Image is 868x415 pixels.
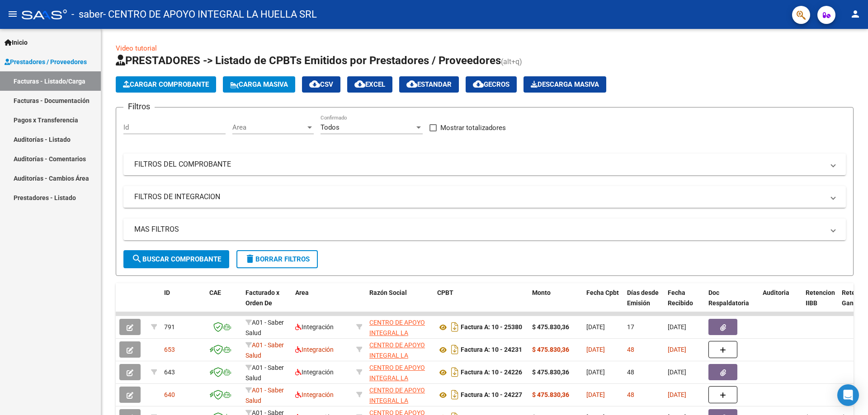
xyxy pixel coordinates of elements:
[295,346,334,353] span: Integración
[449,342,461,357] i: Descargar documento
[123,250,229,268] button: Buscar Comprobante
[586,323,605,331] span: [DATE]
[134,224,824,234] mat-panel-title: MAS FILTROS
[623,283,664,323] datatable-header-cell: Días desde Emisión
[134,159,824,169] mat-panel-title: FILTROS DEL COMPROBANTE
[461,369,522,376] strong: Factura A: 10 - 24226
[369,387,425,415] span: CENTRO DE APOYO INTEGRAL LA HUELLA SRL
[245,341,284,359] span: A01 - Saber Salud
[116,54,501,67] span: PRESTADORES -> Listado de CPBTs Emitidos por Prestadores / Proveedores
[802,283,838,323] datatable-header-cell: Retencion IIBB
[627,346,634,353] span: 48
[164,346,175,353] span: 653
[461,392,522,399] strong: Factura A: 10 - 24227
[369,317,430,336] div: 30716231107
[164,368,175,376] span: 643
[759,283,802,323] datatable-header-cell: Auditoria
[668,323,686,331] span: [DATE]
[245,364,284,382] span: A01 - Saber Salud
[123,100,155,113] h3: Filtros
[295,368,334,376] span: Integración
[406,80,452,89] span: Estandar
[627,391,634,398] span: 48
[116,44,157,52] a: Video tutorial
[242,283,292,323] datatable-header-cell: Facturado x Orden De
[71,5,103,24] span: - saber
[850,9,861,19] mat-icon: person
[347,76,392,93] button: EXCEL
[532,368,569,376] strong: $ 475.830,36
[232,123,306,131] span: Area
[369,363,430,382] div: 30716231107
[123,154,846,175] mat-expansion-panel-header: FILTROS DEL COMPROBANTE
[668,391,686,398] span: [DATE]
[369,385,430,404] div: 30716231107
[586,289,619,296] span: Fecha Cpbt
[369,289,407,296] span: Razón Social
[164,391,175,398] span: 640
[586,346,605,353] span: [DATE]
[501,57,522,66] span: (alt+q)
[164,323,175,331] span: 791
[763,289,789,296] span: Auditoria
[223,76,295,93] button: Carga Masiva
[437,289,453,296] span: CPBT
[209,289,221,296] span: CAE
[369,340,430,359] div: 30716231107
[583,283,623,323] datatable-header-cell: Fecha Cpbt
[354,79,365,89] mat-icon: cloud_download
[236,250,318,268] button: Borrar Filtros
[164,289,170,296] span: ID
[473,79,484,89] mat-icon: cloud_download
[5,37,28,47] span: Inicio
[132,255,221,263] span: Buscar Comprobante
[524,76,606,93] app-download-masive: Descarga masiva de comprobantes (adjuntos)
[369,341,425,369] span: CENTRO DE APOYO INTEGRAL LA HUELLA SRL
[245,319,284,336] span: A01 - Saber Salud
[528,283,583,323] datatable-header-cell: Monto
[132,253,142,264] mat-icon: search
[806,289,835,307] span: Retencion IIBB
[473,80,509,89] span: Gecros
[292,283,353,323] datatable-header-cell: Area
[295,323,334,331] span: Integración
[245,255,310,263] span: Borrar Filtros
[705,283,759,323] datatable-header-cell: Doc Respaldatoria
[449,365,461,379] i: Descargar documento
[309,79,320,89] mat-icon: cloud_download
[664,283,705,323] datatable-header-cell: Fecha Recibido
[354,80,385,89] span: EXCEL
[708,289,749,307] span: Doc Respaldatoria
[134,192,824,202] mat-panel-title: FILTROS DE INTEGRACION
[461,346,522,354] strong: Factura A: 10 - 24231
[668,289,693,307] span: Fecha Recibido
[406,79,417,89] mat-icon: cloud_download
[295,289,309,296] span: Area
[627,323,634,331] span: 17
[321,123,340,131] span: Todos
[449,320,461,334] i: Descargar documento
[531,80,599,89] span: Descarga Masiva
[369,319,425,347] span: CENTRO DE APOYO INTEGRAL LA HUELLA SRL
[309,80,333,89] span: CSV
[532,323,569,331] strong: $ 475.830,36
[627,368,634,376] span: 48
[399,76,459,93] button: Estandar
[123,80,209,89] span: Cargar Comprobante
[532,391,569,398] strong: $ 475.830,36
[449,387,461,402] i: Descargar documento
[466,76,517,93] button: Gecros
[668,368,686,376] span: [DATE]
[837,384,859,406] div: Open Intercom Messenger
[627,289,659,307] span: Días desde Emisión
[532,346,569,353] strong: $ 475.830,36
[366,283,434,323] datatable-header-cell: Razón Social
[668,346,686,353] span: [DATE]
[524,76,606,93] button: Descarga Masiva
[434,283,528,323] datatable-header-cell: CPBT
[206,283,242,323] datatable-header-cell: CAE
[5,57,87,67] span: Prestadores / Proveedores
[245,289,279,307] span: Facturado x Orden De
[369,364,425,392] span: CENTRO DE APOYO INTEGRAL LA HUELLA SRL
[440,122,506,133] span: Mostrar totalizadores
